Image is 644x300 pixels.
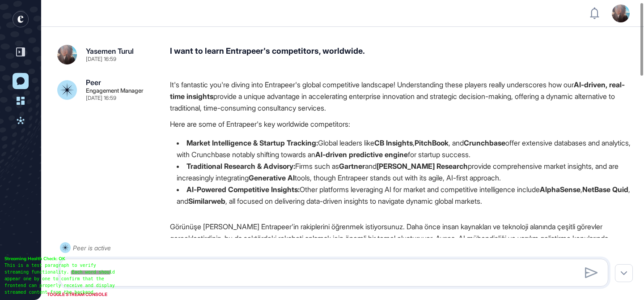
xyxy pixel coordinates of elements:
strong: Crunchbase [464,138,505,147]
strong: Gartner [339,162,365,171]
div: Engagement Manager [86,88,144,94]
div: [DATE] 16:59 [86,95,116,101]
div: TOGGLE STREAM CONSOLE [45,289,110,300]
li: Global leaders like , , and offer extensive databases and analytics, with Crunchbase notably shif... [170,137,635,160]
div: [DATE] 16:59 [86,56,116,62]
strong: Similarweb [188,197,225,206]
div: Peer [86,79,101,86]
li: Other platforms leveraging AI for market and competitive intelligence include , , and , all focus... [170,184,635,207]
div: Peer is active [73,242,111,253]
strong: [PERSON_NAME] Research [377,162,468,171]
li: Firms such as and provide comprehensive market insights, and are increasingly integrating tools, ... [170,160,635,184]
strong: AlphaSense [540,185,580,194]
strong: Market Intelligence & Startup Tracking: [186,138,318,147]
strong: Traditional Research & Advisory: [186,162,295,171]
img: 684c2a03a22436891b1588f4.jpg [57,45,77,64]
strong: Generative AI [249,173,295,182]
p: It's fantastic you're diving into Entrapeer's global competitive landscape! Understanding these p... [170,79,635,114]
strong: NetBase Quid [582,185,628,194]
strong: AI-Powered Competitive Insights: [186,185,300,194]
strong: PitchBook [415,138,449,147]
img: user-avatar [612,4,630,22]
div: entrapeer-logo [13,11,29,27]
p: Görünüşe [PERSON_NAME] Entrapeer'in rakiplerini öğrenmek istiyorsunuz. Daha önce insan kaynakları... [170,221,635,267]
strong: AI-driven predictive engine [315,150,408,159]
div: Yasemen Turul [86,47,134,55]
div: I want to learn Entrapeer's competitors, worldwide. [170,45,635,64]
strong: CB Insights [374,138,413,147]
p: Here are some of Entrapeer's key worldwide competitors: [170,118,635,130]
